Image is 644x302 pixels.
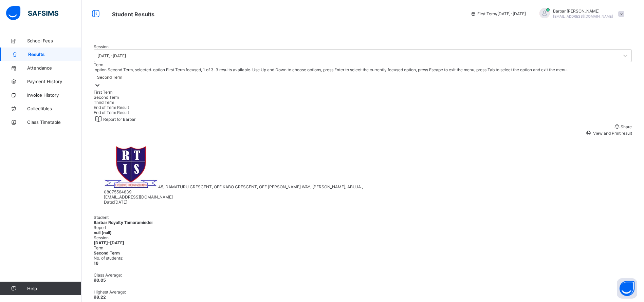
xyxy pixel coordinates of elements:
[103,117,135,122] span: Report for Barbar
[94,245,632,250] span: Term
[553,14,613,18] span: [EMAIL_ADDRESS][DOMAIN_NAME]
[112,11,154,18] span: Student Results
[104,200,114,205] span: Date:
[94,240,124,245] span: [DATE]-[DATE]
[27,79,81,84] span: Payment History
[94,105,129,110] span: End of Term Result
[27,286,81,291] span: Help
[97,53,126,58] div: [DATE]-[DATE]
[94,256,632,261] span: No. of students:
[114,200,127,205] span: [DATE]
[592,131,632,136] span: View and Print result
[617,278,637,299] button: Open asap
[94,44,109,49] span: Session
[553,8,613,14] span: Barbar [PERSON_NAME]
[27,106,81,111] span: Collectibles
[94,62,103,67] span: Term
[94,230,112,235] span: null (null)
[94,261,98,266] span: 16
[94,220,152,225] span: Barbar Royalty Tamaramiedei
[94,110,129,115] span: End of Term Result
[27,65,81,71] span: Attendance
[94,295,106,300] span: 98.22
[94,289,632,295] span: Highest Average:
[27,38,81,43] span: School Fees
[27,92,81,98] span: Invoice History
[28,52,81,57] span: Results
[94,278,106,283] span: 90.05
[152,67,568,72] span: option First Term focused, 1 of 3. 3 results available. Use Up and Down to choose options, press ...
[27,119,81,125] span: Class Timetable
[94,225,632,230] span: Report
[104,146,158,188] img: rtis.png
[621,124,632,129] span: Share
[94,67,152,72] span: option Second Term, selected.
[94,235,632,240] span: Session
[94,215,632,220] span: Student
[94,95,632,100] div: Second Term
[533,8,628,19] div: BarbarDouglas
[471,11,526,16] span: session/term information
[94,250,120,256] span: Second Term
[6,6,58,20] img: safsims
[97,75,122,80] div: Second Term
[94,100,632,105] div: Third Term
[94,90,632,95] div: First Term
[104,184,363,200] span: 45, DAMATURU CRESCENT, OFF KABO CRESCENT, OFF [PERSON_NAME] WAY, [PERSON_NAME], ABUJA., 080755648...
[94,272,632,278] span: Class Average:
